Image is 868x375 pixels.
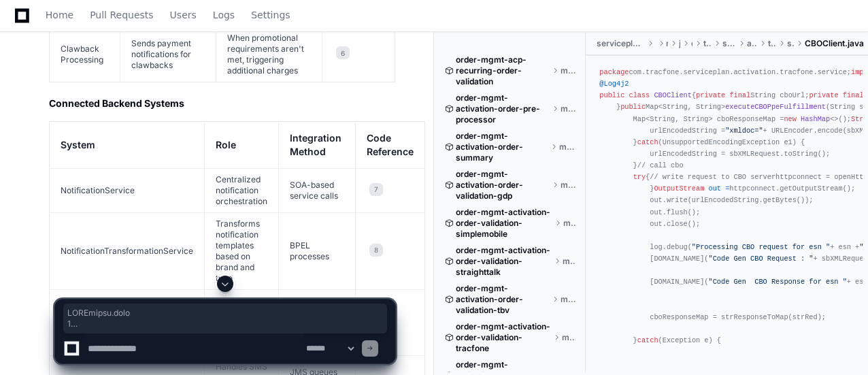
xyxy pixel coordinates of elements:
[692,243,830,251] span: "Processing CBO request for esn "
[205,122,279,169] th: Role
[50,213,205,290] td: NotificationTransformationService
[456,169,550,201] span: order-mgmt-activation-order-validation-gdp
[50,169,205,213] td: NotificationService
[356,122,425,169] th: Code Reference
[205,169,279,213] td: Centralized notification orchestration
[620,103,646,111] span: public
[50,27,120,82] td: Clawback Processing
[120,27,216,82] td: Sends payment notifications for clawbacks
[599,80,629,88] span: @Log4j2
[369,244,383,257] span: 8
[629,91,650,99] span: class
[597,38,645,49] span: serviceplan-activation-tracfone
[768,38,776,49] span: tracfone
[809,91,838,99] span: private
[456,207,552,240] span: order-mgmt-activation-order-validation-simplemobile
[213,11,235,19] span: Logs
[561,65,575,76] span: master
[279,169,356,213] td: SOA-based service calls
[666,38,668,49] span: main
[709,255,814,263] span: "Code Gen CBO Request : "
[170,11,197,19] span: Users
[216,27,322,82] td: When promotional requirements aren't met, triggering additional charges
[654,184,704,193] span: OutputStream
[691,38,692,49] span: com
[67,308,383,329] span: LOREmipsu.dolo 1 SitametconseCteturadipisciNgelits.doei 2 TemporinCididuntutl.etdo 61 Mag aliq en...
[90,11,153,19] span: Pull Requests
[696,91,725,99] span: private
[633,173,646,181] span: try
[805,38,864,49] span: CBOClient.java
[336,46,350,60] span: 6
[679,38,680,49] span: java
[369,183,383,197] span: 7
[563,218,576,229] span: master
[637,138,658,146] span: catch
[801,115,830,123] span: HashMap
[251,11,290,19] span: Settings
[456,245,552,278] span: order-mgmt-activation-order-validation-straighttalk
[49,97,395,110] h3: Connected Backend Systems
[654,91,691,99] span: CBOClient
[722,38,736,49] span: serviceplan
[784,115,796,123] span: new
[787,38,794,49] span: service
[599,68,629,76] span: package
[561,103,575,114] span: master
[599,91,624,99] span: public
[46,11,73,19] span: Home
[456,93,550,125] span: order-mgmt-activation-order-pre-processor
[279,213,356,290] td: BPEL processes
[709,184,721,193] span: out
[729,91,750,99] span: final
[559,142,575,152] span: master
[456,131,548,163] span: order-mgmt-activation-order-summary
[561,180,575,191] span: master
[637,161,684,169] span: // call cbo
[725,127,763,135] span: "xmldoc="
[650,173,775,181] span: // write request to CBO server
[50,122,205,169] th: System
[725,103,826,111] span: executeCBOPpeFulfillment
[563,256,575,267] span: master
[205,213,279,290] td: Transforms notification templates based on brand and type
[279,122,356,169] th: Integration Method
[703,38,712,49] span: tracfone
[725,184,729,193] span: =
[456,54,550,87] span: order-mgmt-acp-recurring-order-validation
[843,91,864,99] span: final
[747,38,757,49] span: activation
